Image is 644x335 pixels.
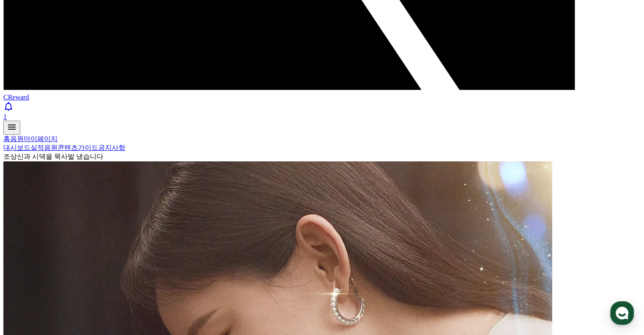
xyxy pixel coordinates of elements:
a: 대시보드 [3,144,30,151]
a: 음원 [10,135,24,142]
a: 음원 [44,144,58,151]
div: 조상신과 시댁을 묵사발 냈습니다 [3,152,641,161]
a: 대화 [56,265,109,286]
span: 홈 [27,277,32,284]
a: 마이페이지 [24,135,58,142]
a: 홈 [3,135,10,142]
a: 설정 [109,265,163,286]
a: 공지사항 [98,144,125,151]
span: 대화 [77,278,88,285]
div: 1 [3,113,641,121]
span: 설정 [131,277,141,284]
span: CReward [3,94,29,101]
a: 홈 [3,265,56,286]
a: 가이드 [78,144,98,151]
a: 1 [3,101,641,121]
a: 실적 [30,144,44,151]
a: CReward [3,86,641,101]
a: 콘텐츠 [58,144,78,151]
